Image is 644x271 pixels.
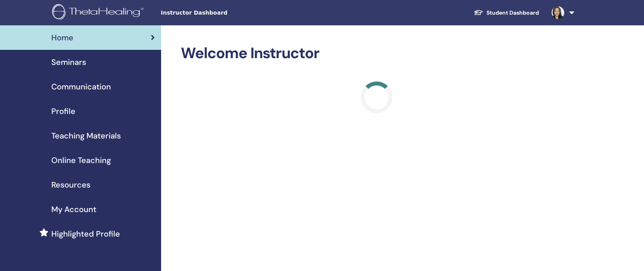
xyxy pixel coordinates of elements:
span: Communication [51,81,111,93]
span: Teaching Materials [51,130,121,142]
span: My Account [51,203,96,215]
a: Student Dashboard [468,6,545,20]
span: Seminars [51,56,86,68]
img: logo.png [52,4,146,22]
img: default.jpg [552,6,564,19]
span: Highlighted Profile [51,228,120,240]
img: graduation-cap-white.svg [474,9,483,16]
span: Profile [51,105,75,117]
h2: Welcome Instructor [181,44,573,63]
span: Instructor Dashboard [161,9,279,17]
span: Online Teaching [51,154,111,166]
span: Home [51,32,73,44]
span: Resources [51,179,90,191]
